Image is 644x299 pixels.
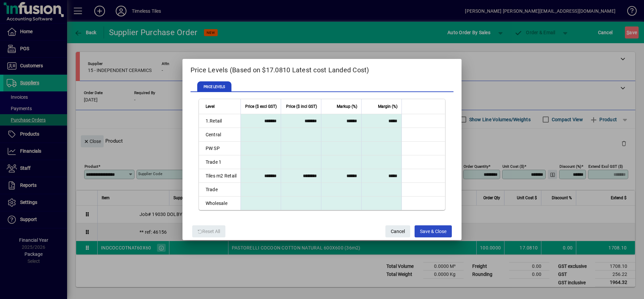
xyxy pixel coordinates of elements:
[286,103,317,110] span: Price ($ incl GST)
[182,59,462,78] h2: Price Levels (Based on $17.0810 Latest cost Landed Cost)
[415,225,452,237] button: Save & Close
[420,226,446,237] span: Save & Close
[199,197,241,210] td: Wholesale
[337,103,357,110] span: Markup (%)
[199,155,241,169] td: Trade 1
[199,142,241,155] td: PW SP
[199,169,241,183] td: Tiles m2 Retail
[245,103,277,110] span: Price ($ excl GST)
[206,103,215,110] span: Level
[385,225,410,237] button: Cancel
[197,81,231,92] span: PRICE LEVELS
[199,183,241,197] td: Trade
[391,226,405,237] span: Cancel
[378,103,397,110] span: Margin (%)
[199,128,241,142] td: Central
[199,114,241,128] td: 1.Retail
